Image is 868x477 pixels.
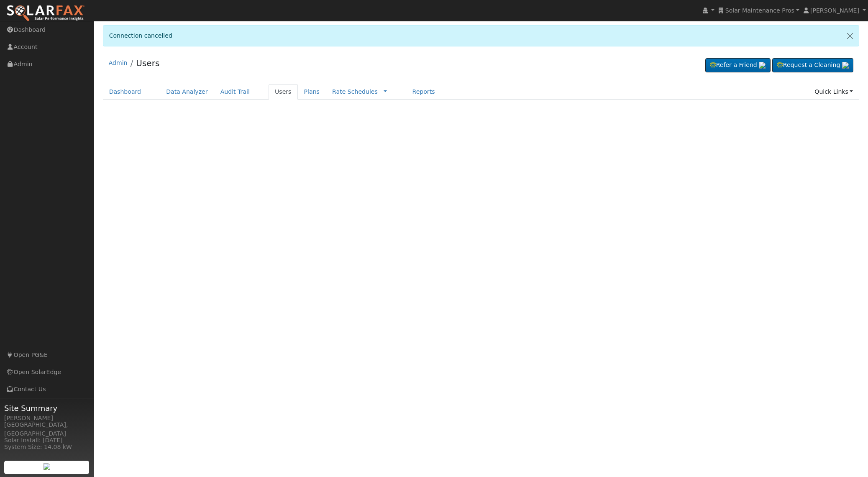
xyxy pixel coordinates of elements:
span: Site Summary [4,403,90,414]
div: Connection cancelled [103,25,860,46]
a: Dashboard [103,84,148,100]
div: Solar Install: [DATE] [4,436,90,445]
a: Refer a Friend [705,58,771,72]
div: System Size: 14.08 kW [4,443,90,451]
div: [PERSON_NAME] [4,414,90,423]
a: Users [269,84,298,100]
a: Audit Trail [214,84,256,100]
a: Rate Schedules [332,88,378,95]
a: Quick Links [808,84,859,100]
a: Data Analyzer [160,84,214,100]
img: retrieve [842,62,849,69]
img: retrieve [759,62,766,69]
a: Close [841,26,859,46]
a: Plans [298,84,326,100]
img: retrieve [44,463,50,470]
a: Admin [109,59,128,66]
a: Users [136,58,159,68]
a: Reports [406,84,441,100]
img: SolarFax [6,5,85,22]
span: [PERSON_NAME] [810,7,859,14]
div: [GEOGRAPHIC_DATA], [GEOGRAPHIC_DATA] [4,421,90,438]
span: Solar Maintenance Pros [725,7,794,14]
a: Request a Cleaning [772,58,853,72]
